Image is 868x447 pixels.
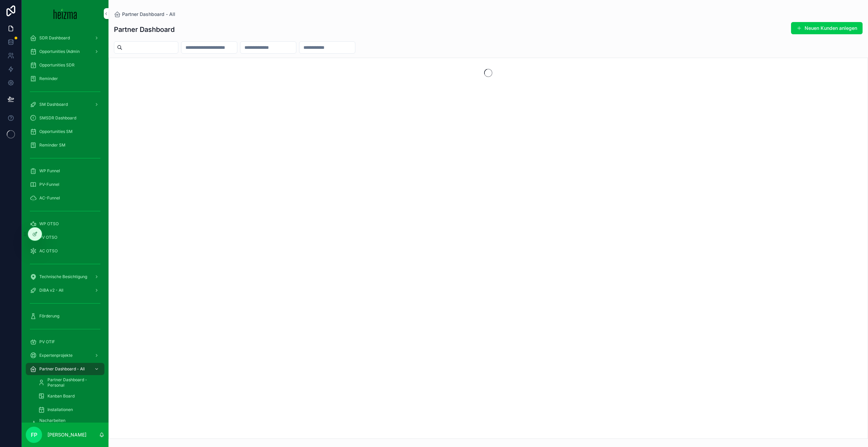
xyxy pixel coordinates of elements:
[26,363,104,375] a: Partner Dashboard - All
[34,390,104,402] a: Kanban Board
[39,35,70,41] span: SDR Dashboard
[34,376,104,389] a: Partner Dashboard - Personal
[26,178,104,191] a: PV-Funnel
[26,139,104,151] a: Reminder SM
[39,115,76,121] span: SMSDR Dashboard
[47,377,98,388] span: Partner Dashboard - Personal
[114,11,175,18] a: Partner Dashboard - All
[39,221,59,227] span: WP OTSO
[26,218,104,230] a: WP OTSO
[39,288,63,293] span: DiBA v2 - All
[39,248,58,254] span: AC OTSO
[39,353,73,358] span: Expertenprojekte
[26,231,104,244] a: PV OTSO
[39,142,65,148] span: Reminder SM
[26,245,104,257] a: AC OTSO
[122,11,175,18] span: Partner Dashboard - All
[39,418,98,429] span: Nacharbeiten (Monteure/Gewerke)
[26,32,104,44] a: SDR Dashboard
[39,102,68,107] span: SM Dashboard
[47,431,86,438] p: [PERSON_NAME]
[39,195,60,201] span: AC-Funnel
[39,76,58,81] span: Reminder
[34,404,104,416] a: Installationen
[26,349,104,362] a: Expertenprojekte
[26,125,104,138] a: Opportunities SM
[26,336,104,348] a: PV OTIF
[26,165,104,177] a: WP Funnel
[114,25,175,34] h1: Partner Dashboard
[26,284,104,296] a: DiBA v2 - All
[26,73,104,85] a: Reminder
[39,49,80,54] span: Opportunities (Admin
[39,168,60,174] span: WP Funnel
[39,313,59,319] span: Förderung
[22,27,108,423] div: scrollable content
[26,192,104,204] a: AC-Funnel
[26,310,104,322] a: Förderung
[39,366,85,372] span: Partner Dashboard - All
[26,45,104,58] a: Opportunities (Admin
[26,98,104,111] a: SM Dashboard
[26,271,104,283] a: Technische Besichtigung
[47,393,75,399] span: Kanban Board
[39,274,87,279] span: Technische Besichtigung
[39,129,73,134] span: Opportunities SM
[26,417,104,429] a: Nacharbeiten (Monteure/Gewerke)
[39,235,57,240] span: PV OTSO
[26,59,104,71] a: Opportunities SDR
[54,8,77,19] img: App logo
[31,431,37,439] span: FP
[39,62,75,68] span: Opportunities SDR
[47,407,73,412] span: Installationen
[26,112,104,124] a: SMSDR Dashboard
[791,22,863,34] button: Neuen Kunden anlegen
[39,339,55,345] span: PV OTIF
[39,182,59,187] span: PV-Funnel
